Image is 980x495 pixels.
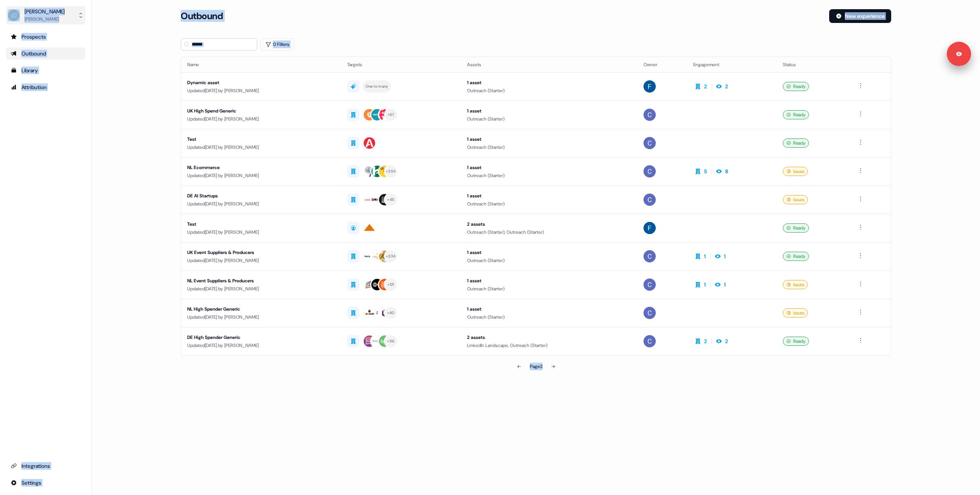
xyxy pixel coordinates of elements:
div: Ready [783,110,809,119]
img: Catherine [644,194,656,206]
div: Outreach (Starter) [467,285,632,293]
div: Ready [783,337,809,346]
div: Ready [783,82,809,91]
div: Dynamic asset [187,79,335,86]
div: 1 asset [467,135,632,143]
div: 2 [704,83,707,90]
a: Go to attribution [6,81,85,93]
button: New experience [829,9,891,23]
div: Page 2 [530,363,542,370]
img: Catherine [644,335,656,347]
div: DE High Spender Generic [187,334,335,341]
div: + 334 [386,253,395,260]
div: 2 assets [467,220,632,228]
a: Go to integrations [6,477,85,489]
div: LinkedIn Landscape, Outreach (Starter) [467,342,632,349]
div: 1 asset [467,277,632,285]
div: UK Event Suppliers & Producers [187,249,335,256]
img: Catherine [644,250,656,262]
div: NL High Spender Generic [187,305,335,313]
div: Issues [783,167,808,176]
div: NL Ecommerce [187,164,335,171]
th: Name [181,57,341,72]
div: 1 [704,281,706,288]
div: Issues [783,280,808,289]
div: Outbound [11,50,81,57]
img: Catherine [644,165,656,177]
div: Updated [DATE] by [PERSON_NAME] [187,313,335,321]
div: 1 asset [467,79,632,86]
div: + 45 [387,196,394,203]
div: Updated [DATE] by [PERSON_NAME] [187,87,335,94]
div: 1 [704,252,706,260]
div: Outreach (Starter) [467,313,632,321]
div: Updated [DATE] by [PERSON_NAME] [187,342,335,349]
div: Updated [DATE] by [PERSON_NAME] [187,228,335,236]
img: Catherine [644,137,656,149]
div: 2 [704,337,707,345]
div: 1 asset [467,164,632,171]
img: Catherine [644,278,656,291]
div: Outreach (Starter) [467,200,632,208]
div: [PERSON_NAME] [24,15,65,23]
div: DE AI Startups [187,192,335,200]
div: Outreach (Starter) [467,172,632,179]
div: Updated [DATE] by [PERSON_NAME] [187,115,335,123]
a: Go to outbound experience [6,47,85,60]
div: Updated [DATE] by [PERSON_NAME] [187,200,335,208]
th: Targets [341,57,461,72]
div: 1 asset [467,249,632,256]
div: Updated [DATE] by [PERSON_NAME] [187,143,335,151]
div: Ready [783,223,809,233]
div: Prospects [11,33,81,41]
div: 2 assets [467,334,632,341]
div: Outreach (Starter), Outreach (Starter) [467,228,632,236]
div: Test [187,220,335,228]
th: Assets [461,57,638,72]
th: Owner [637,57,687,72]
h3: Outbound [181,10,223,22]
div: + 354 [386,168,395,175]
div: Outreach (Starter) [467,143,632,151]
div: 2 [725,83,728,90]
div: Library [11,67,81,74]
div: Integrations [11,462,81,470]
div: Ready [783,138,809,148]
div: 2 [725,337,728,345]
th: Status [777,57,850,72]
img: Catherine [644,109,656,121]
div: Updated [DATE] by [PERSON_NAME] [187,257,335,264]
div: Settings [11,479,81,487]
div: BR [374,309,380,317]
a: Go to templates [6,64,85,77]
div: Attribution [11,83,81,91]
div: [PERSON_NAME] [24,8,65,15]
div: 5 [704,168,707,175]
div: + 40 [387,309,395,316]
div: 1 [724,252,726,260]
th: Engagement [687,57,777,72]
div: Issues [783,308,808,318]
div: Updated [DATE] by [PERSON_NAME] [187,172,335,179]
div: Outreach (Starter) [467,115,632,123]
div: 8 [725,168,728,175]
div: Test [187,135,335,143]
div: Updated [DATE] by [PERSON_NAME] [187,285,335,293]
div: UK High Spend Generic [187,107,335,115]
div: Ready [783,252,809,261]
div: + 67 [387,111,394,118]
a: Go to prospects [6,31,85,43]
div: Outreach (Starter) [467,87,632,94]
div: Outreach (Starter) [467,257,632,264]
div: 1 asset [467,192,632,200]
div: 1 [724,281,726,288]
div: Issues [783,195,808,204]
div: NL Event Suppliers & Producers [187,277,335,285]
div: 1 asset [467,107,632,115]
img: Felicity [644,222,656,234]
img: Catherine [644,307,656,319]
div: + 121 [387,281,394,288]
div: 1 asset [467,305,632,313]
div: One to many [366,83,388,90]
